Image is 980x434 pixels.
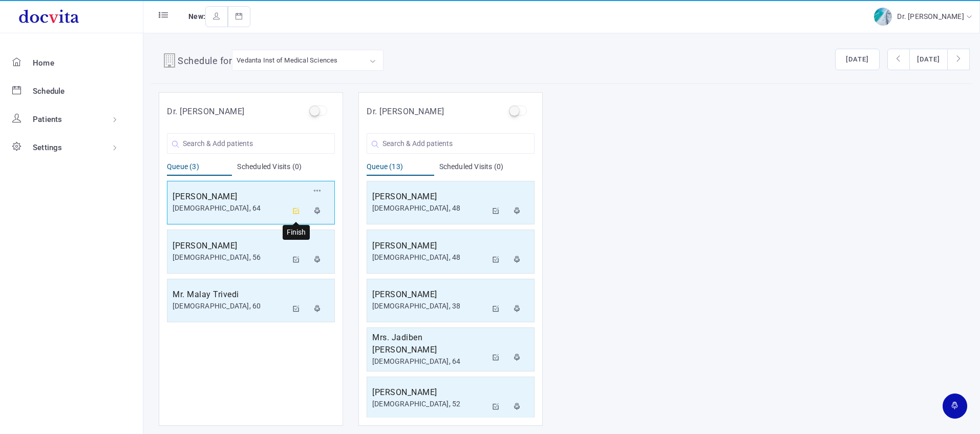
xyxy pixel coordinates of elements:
button: [DATE] [909,49,948,70]
h5: [PERSON_NAME] [372,191,487,203]
h5: [PERSON_NAME] [372,240,487,252]
input: Search & Add patients [167,133,335,154]
span: Dr. [PERSON_NAME] [897,12,966,20]
span: Schedule [33,87,65,96]
h4: Schedule for [178,54,232,70]
div: Finish [283,225,310,240]
span: Home [33,58,54,68]
div: [DEMOGRAPHIC_DATA], 60 [173,301,287,312]
div: Vedanta Inst of Medical Sciences [237,54,337,66]
h5: [PERSON_NAME] [173,191,287,203]
div: [DEMOGRAPHIC_DATA], 48 [372,252,487,263]
div: [DEMOGRAPHIC_DATA], 52 [372,399,487,409]
button: [DATE] [835,49,880,70]
div: Queue (13) [367,161,434,176]
div: [DEMOGRAPHIC_DATA], 56 [173,252,287,263]
h5: Mr. Malay Trivedi [173,288,287,301]
input: Search & Add patients [367,133,535,154]
span: Settings [33,143,62,152]
div: Scheduled Visits (0) [237,161,335,176]
div: [DEMOGRAPHIC_DATA], 38 [372,301,487,312]
h5: [PERSON_NAME] [372,386,487,399]
h5: [PERSON_NAME] [173,240,287,252]
div: Scheduled Visits (0) [439,161,535,176]
h5: Dr. [PERSON_NAME] [167,106,245,118]
div: Queue (3) [167,161,232,176]
h5: [PERSON_NAME] [372,288,487,301]
span: New: [188,12,205,20]
h5: Mrs. Jadiben [PERSON_NAME] [372,332,487,356]
span: Patients [33,115,62,124]
div: [DEMOGRAPHIC_DATA], 48 [372,203,487,214]
h5: Dr. [PERSON_NAME] [367,106,444,118]
img: img-2.jpg [874,8,892,26]
div: [DEMOGRAPHIC_DATA], 64 [173,203,287,214]
div: [DEMOGRAPHIC_DATA], 64 [372,356,487,367]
